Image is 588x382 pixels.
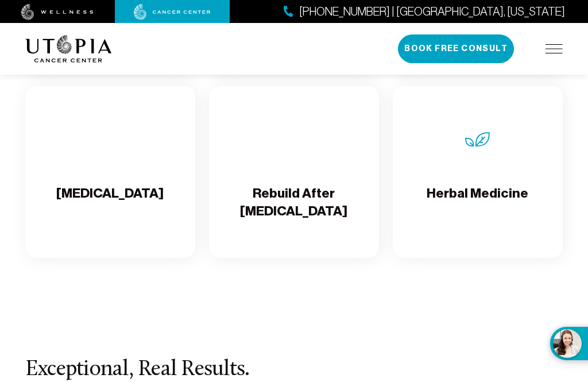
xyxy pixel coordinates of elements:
[25,35,112,63] img: logo
[134,4,211,20] img: cancer center
[218,184,370,222] h4: Rebuild After [MEDICAL_DATA]
[461,122,495,157] img: Herbal Medicine
[25,358,563,382] h3: Exceptional, Real Results.
[398,34,514,63] button: Book Free Consult
[277,122,311,157] img: Rebuild After Chemo
[21,4,94,20] img: wellness
[93,122,127,157] img: Hyperthermia
[25,86,195,258] a: Hyperthermia[MEDICAL_DATA]
[393,86,563,258] a: Herbal MedicineHerbal Medicine
[299,3,565,20] span: [PHONE_NUMBER] | [GEOGRAPHIC_DATA], [US_STATE]
[284,3,565,20] a: [PHONE_NUMBER] | [GEOGRAPHIC_DATA], [US_STATE]
[209,86,379,258] a: Rebuild After ChemoRebuild After [MEDICAL_DATA]
[546,44,563,53] img: icon-hamburger
[427,184,528,222] h4: Herbal Medicine
[56,184,164,222] h4: [MEDICAL_DATA]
